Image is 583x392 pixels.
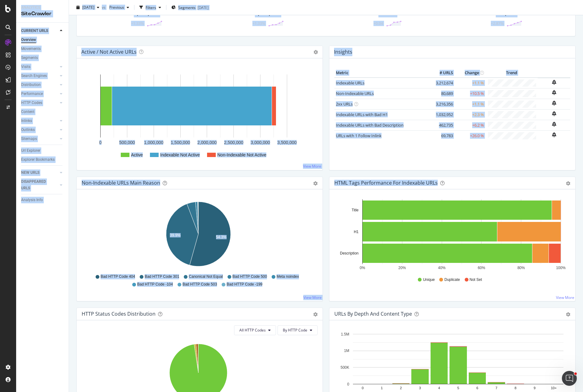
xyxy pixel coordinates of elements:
a: 2xx URLs [336,101,353,107]
text: 54.3% [216,235,227,239]
a: Movements [21,46,64,52]
div: Segments [21,55,38,61]
text: 1M [344,349,349,353]
text: 0 [362,386,364,390]
td: 1,032,952 [430,109,454,120]
div: [DATE] [197,5,209,10]
td: 69,783 [430,130,454,141]
a: Indexable URLs with Bad Description [336,122,404,128]
text: 10+ [551,386,557,390]
h4: Active / Not Active URLs [81,48,137,56]
div: URLs by Depth and Content Type [334,311,412,317]
span: Bad HTTP Code 404 [101,274,135,279]
a: Analysis Info [21,197,64,203]
text: 2 [400,386,402,390]
a: View More [303,295,322,300]
td: +2.3 % [454,109,486,120]
text: 60% [478,266,485,270]
td: 462,735 [430,120,454,130]
div: +0.04 [373,21,383,26]
a: Overview [21,37,64,43]
td: +1.1 % [454,99,486,109]
text: 3,500,000 [277,140,296,145]
div: gear [566,181,570,186]
text: Non-Indexable Not Active [217,152,266,157]
div: Non-Indexable URLs Main Reason [82,180,160,186]
span: By HTTP Code [283,327,307,333]
div: bell-plus [552,111,556,116]
div: NEW URLS [21,169,39,176]
text: Description [340,251,359,255]
div: Outlinks [21,127,35,133]
text: 39.9% [170,233,180,237]
a: View More [303,164,321,169]
text: Indexable Not Active [160,152,200,157]
th: Metric [334,68,430,78]
button: Previous [107,2,132,12]
button: By HTTP Code [278,325,318,335]
text: 0 [99,140,102,145]
span: Bad HTTP Code -199 [227,282,262,287]
button: All HTTP Codes [234,325,276,335]
span: Unique [423,277,435,282]
div: gear [313,181,318,186]
div: Explorer Bookmarks [21,156,55,163]
div: Visits [21,64,30,70]
div: Sitemaps [21,136,37,142]
text: 1,000,000 [144,140,163,145]
text: 2,000,000 [197,140,217,145]
span: All HTTP Codes [239,327,266,333]
span: Bad HTTP Code 503 [183,282,217,287]
span: Bad HTTP Code 301 [145,274,179,279]
div: Inlinks [21,118,32,124]
div: SiteCrawler [21,10,64,17]
a: Visits [21,64,58,70]
button: [DATE] [74,2,102,12]
td: 80,689 [430,88,454,99]
div: Movements [21,46,41,52]
svg: A chart. [82,199,315,271]
a: Outlinks [21,127,58,133]
span: vs [102,5,107,10]
th: Trend [486,68,538,78]
text: 4 [438,386,440,390]
div: +1.33% [252,21,265,26]
a: View More [556,295,574,300]
button: Segments[DATE] [169,2,211,12]
a: Inlinks [21,118,58,124]
a: Sitemaps [21,136,58,142]
div: CURRENT URLS [21,28,48,34]
a: NEW URLS [21,169,58,176]
span: Bad HTTP Code -104 [137,282,173,287]
span: Not Set [470,277,482,282]
text: 3 [419,386,421,390]
text: 500K [341,365,349,370]
td: +6.2 % [454,120,486,130]
div: bell-plus [552,122,556,127]
a: URLs with 1 Follow Inlink [336,133,382,138]
td: +1.1 % [454,78,486,88]
a: CURRENT URLS [21,28,58,34]
div: Performance [21,91,43,97]
span: Segments [178,5,196,10]
svg: A chart. [334,199,568,271]
td: +26.0 % [454,130,486,141]
button: Filters [137,2,164,12]
text: 3,000,000 [251,140,270,145]
svg: A chart. [82,68,315,165]
iframe: Intercom live chat [562,371,577,386]
span: Canonical Not Equal [189,274,223,279]
text: 0 [347,382,349,386]
div: bell-plus [552,80,556,85]
div: bell-plus [552,132,556,137]
a: Segments [21,55,64,61]
td: +10.5 % [454,88,486,99]
div: Content [21,109,34,115]
text: 1,500,000 [171,140,190,145]
a: Distribution [21,82,58,88]
text: Active [131,152,143,157]
text: 0% [360,266,365,270]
